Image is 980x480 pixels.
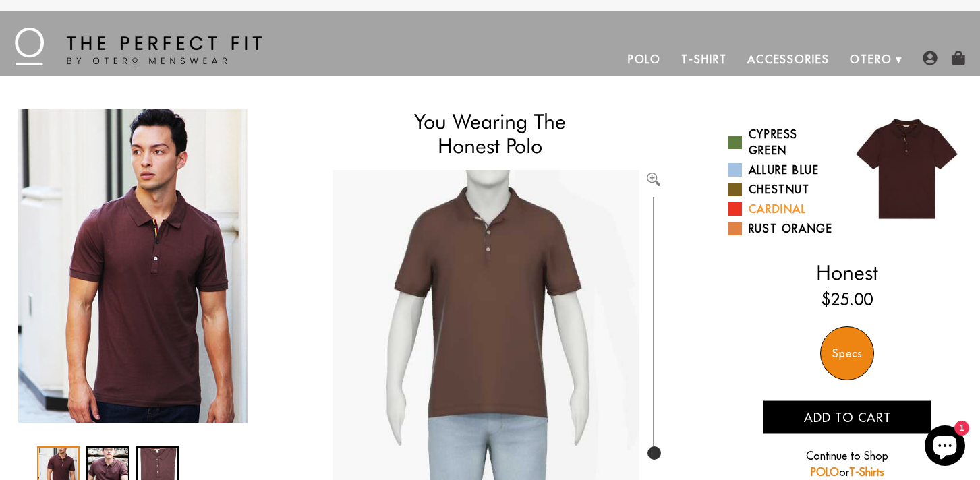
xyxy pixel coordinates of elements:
[647,173,660,186] img: Zoom in
[333,109,647,158] h1: You Wearing The Honest Polo
[18,109,248,423] img: amazon4_1024x1024_2x_f7bb60e3-b29c-4ee5-ba6a-9b1abb62553d_340x.jpg
[15,28,262,65] img: The Perfect Fit - by Otero Menswear - Logo
[811,465,839,479] a: POLO
[737,43,840,76] a: Accessories
[13,109,252,423] div: 1 / 3
[804,410,891,425] span: Add to cart
[647,170,660,183] button: Zoom in
[921,425,969,469] inbox-online-store-chat: Shopify online store chat
[847,109,967,229] img: 022.jpg
[951,51,966,65] img: shopping-bag-icon.png
[618,43,672,76] a: Polo
[923,51,938,65] img: user-account-icon.png
[728,201,838,217] a: Cardinal
[728,181,838,198] a: Chestnut
[671,43,737,76] a: T-Shirt
[728,126,838,158] a: Cypress Green
[728,260,967,284] h2: Honest
[252,109,490,423] div: 2 / 3
[840,43,902,76] a: Otero
[728,162,838,178] a: Allure Blue
[820,326,874,380] div: Specs
[849,465,884,479] a: T-Shirts
[763,400,931,434] button: Add to cart
[728,220,838,237] a: Rust Orange
[763,448,931,480] p: Continue to Shop or
[822,287,873,311] ins: $25.00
